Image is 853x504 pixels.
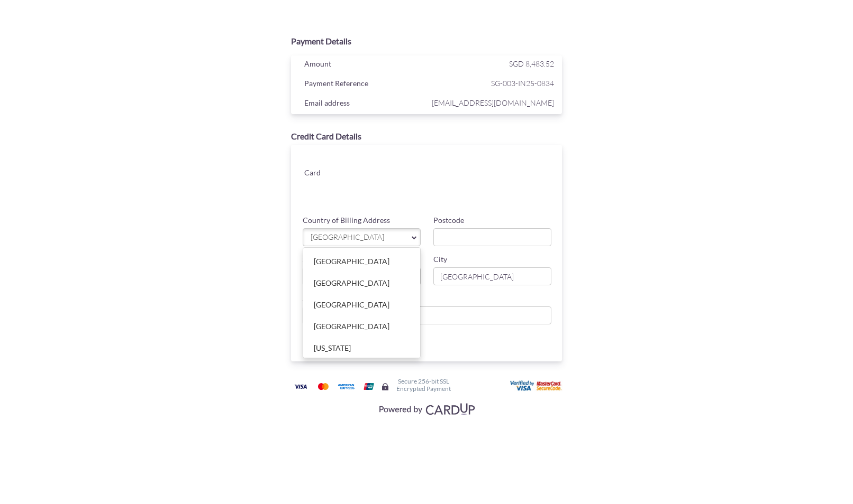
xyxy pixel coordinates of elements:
[429,96,554,109] span: [EMAIL_ADDRESS][DOMAIN_NAME]
[291,35,562,48] div: Payment Details
[396,378,451,391] h6: Secure 256-bit SSL Encrypted Payment
[358,380,379,393] img: Union Pay
[303,251,420,272] a: [GEOGRAPHIC_DATA]
[313,380,334,393] img: Mastercard
[291,130,562,143] div: Credit Card Details
[303,228,421,246] a: [GEOGRAPHIC_DATA]
[462,179,552,198] iframe: Secure card security code input frame
[303,338,420,359] a: [US_STATE]
[303,294,420,315] a: [GEOGRAPHIC_DATA]
[296,77,429,92] div: Payment Reference
[433,215,464,226] label: Postcode
[310,232,403,243] span: [GEOGRAPHIC_DATA]
[303,215,390,226] label: Country of Billing Address
[429,77,554,90] span: SG-003-IN25-0834
[290,380,311,393] img: Visa
[510,380,563,392] img: User card
[433,254,447,265] label: City
[296,166,362,182] div: Card
[303,273,420,294] a: [GEOGRAPHIC_DATA]
[371,179,461,198] iframe: Secure card expiration date input frame
[381,382,389,391] img: Secure lock
[296,57,429,73] div: Amount
[296,96,429,112] div: Email address
[335,380,357,393] img: American Express
[371,155,552,174] iframe: Secure card number input frame
[374,399,479,418] img: Visa, Mastercard
[303,316,420,337] a: [GEOGRAPHIC_DATA]
[509,59,554,68] span: SGD 8,483.52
